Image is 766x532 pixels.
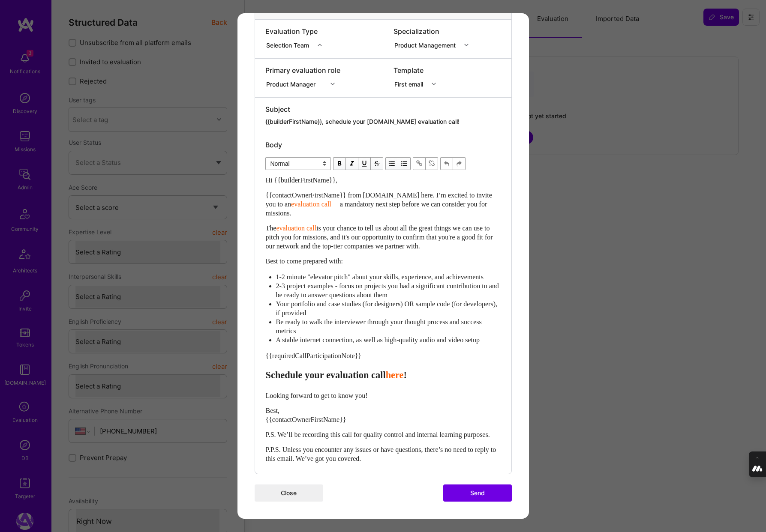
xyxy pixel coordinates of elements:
div: Subject [265,105,501,114]
textarea: {{builderFirstName}}, schedule your [DOMAIN_NAME] evaluation call! [265,117,501,126]
button: Close [255,484,323,502]
div: Selection Team [266,41,312,50]
div: Evaluation Type [265,27,327,36]
div: Product Management [394,41,459,50]
span: P.S. We’ll be recording this call for quality control and internal learning purposes. [266,431,490,438]
i: icon Chevron [432,82,436,86]
a: evaluation call [291,200,331,208]
span: Hi {{builderFirstName}}, [266,176,338,184]
span: {{contactOwnerFirstName}} from [DOMAIN_NAME] here. I’m excited to invite you to an [266,191,494,208]
i: icon Chevron [330,82,335,86]
span: P.P.S. Unless you encounter any issues or have questions, there’s no need to reply to this email.... [266,446,498,462]
button: Italic [346,157,358,170]
button: Link [413,157,426,170]
span: Best to come prepared with: [266,257,343,265]
i: icon Chevron [464,43,469,47]
button: Send [443,484,512,502]
button: Undo [440,157,453,170]
span: The [266,224,276,232]
div: Specialization [394,27,474,36]
button: UL [385,157,398,170]
span: ! [404,370,407,380]
span: Normal [265,157,331,170]
span: Be ready to walk the interviewer through your thought process and success metrics [276,318,484,335]
a: here [386,370,404,380]
span: Looking forward to get to know you! [266,392,368,399]
div: Primary evaluation role [265,66,340,75]
span: 2-3 project examples - focus on projects you had a significant contribution to and be ready to an... [276,282,501,299]
select: Block type [265,157,331,170]
button: Bold [333,157,346,170]
button: Redo [453,157,466,170]
div: First email [394,80,427,89]
div: Product Manager [266,80,319,89]
button: Remove Link [426,157,438,170]
span: {{requiredCallParticipationNote}} [266,352,362,359]
span: is your chance to tell us about all the great things we can use to pitch you for missions, and it... [266,224,495,250]
div: Enter email text [266,176,501,463]
span: Schedule your evaluation call [266,370,386,380]
div: Template [394,66,442,75]
span: — a mandatory next step before we can consider you for missions. [266,200,489,217]
button: Strikethrough [371,157,383,170]
button: Underline [358,157,371,170]
a: evaluation call [276,224,316,232]
span: A stable internet connection, as well as high-quality audio and video setup [276,336,480,344]
div: modal [237,13,529,519]
span: Your portfolio and case studies (for designers) OR sample code (for developers), if provided [276,300,499,317]
span: Best, {{contactOwnerFirstName}} [266,407,346,423]
button: OL [398,157,411,170]
i: icon Chevron [318,43,322,47]
div: Body [265,140,501,149]
span: 1-2 minute "elevator pitch" about your skills, experience, and achievements [276,273,484,281]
